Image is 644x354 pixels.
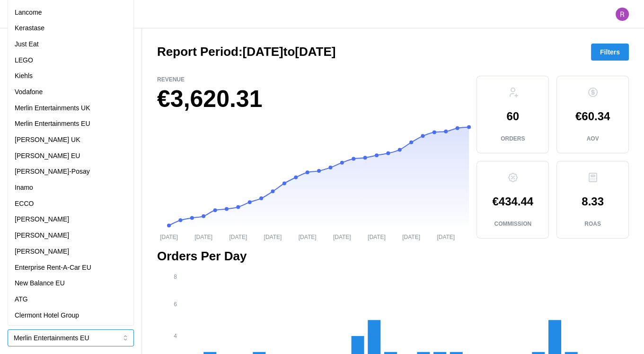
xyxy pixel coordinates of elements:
p: Merlin Entertainments UK [15,103,90,114]
p: Vodafone [15,87,43,97]
p: Inamo [15,183,33,193]
tspan: [DATE] [229,233,247,240]
tspan: [DATE] [194,233,212,240]
p: Enterprise Rent-A-Car EU [15,263,91,273]
span: Filters [600,44,620,60]
p: LEGO [15,55,33,66]
p: [PERSON_NAME] [15,247,69,257]
tspan: 8 [174,273,177,280]
p: Clermont Hotel Group [15,310,79,321]
tspan: [DATE] [333,233,351,240]
p: Revenue [157,76,469,84]
p: Merlin Entertainments EU [15,119,90,129]
tspan: 4 [174,333,177,339]
p: AOV [587,135,599,143]
p: 8.33 [582,196,604,207]
p: [PERSON_NAME] UK [15,135,80,145]
p: €60.34 [575,111,610,122]
tspan: [DATE] [402,233,420,240]
button: Filters [591,44,629,61]
p: Just Eat [15,39,39,50]
tspan: [DATE] [437,233,455,240]
tspan: [DATE] [264,233,282,240]
h2: Orders Per Day [157,248,629,265]
p: [PERSON_NAME]-Posay [15,167,90,177]
tspan: [DATE] [299,233,317,240]
h1: €3,620.31 [157,84,469,115]
h2: Report Period: [DATE] to [DATE] [157,44,335,60]
button: Open user button [616,8,629,21]
tspan: [DATE] [160,233,178,240]
p: Orders [501,135,525,143]
p: New Balance EU [15,278,65,289]
button: Merlin Entertainments EU [8,329,134,346]
img: Ryan Gribben [616,8,629,21]
tspan: 6 [174,301,177,308]
p: [PERSON_NAME] EU [15,151,80,161]
tspan: [DATE] [368,233,386,240]
p: Kerastase [15,23,44,34]
p: 60 [506,111,519,122]
p: ROAS [584,220,601,228]
p: Kiehls [15,71,33,81]
p: Lancome [15,8,42,18]
p: €434.44 [492,196,533,207]
p: [PERSON_NAME] [15,230,69,241]
p: ECCO [15,199,34,209]
p: ATG [15,294,28,305]
p: Commission [494,220,531,228]
p: [PERSON_NAME] [15,214,69,225]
